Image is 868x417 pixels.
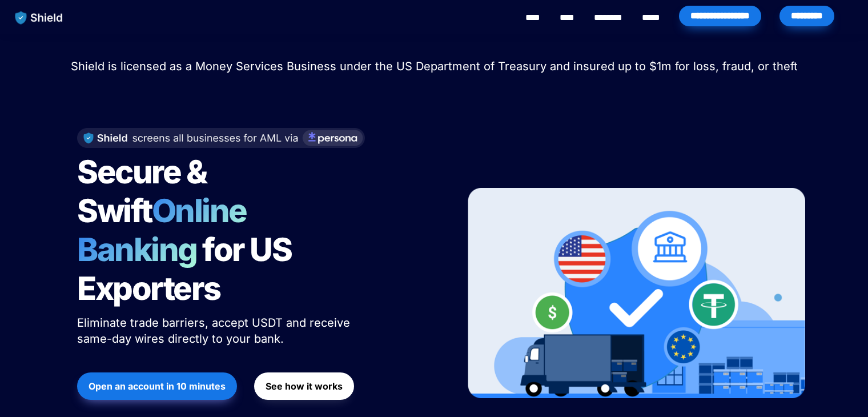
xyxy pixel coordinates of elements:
img: website logo [10,6,69,30]
strong: See how it works [266,380,343,392]
button: See how it works [254,372,354,400]
span: for US Exporters [77,230,297,308]
a: Open an account in 10 minutes [77,367,237,406]
span: Secure & Swift [77,153,212,230]
strong: Open an account in 10 minutes [89,380,226,392]
span: Shield is licensed as a Money Services Business under the US Department of Treasury and insured u... [71,59,798,73]
span: Eliminate trade barriers, accept USDT and receive same-day wires directly to your bank. [77,316,353,346]
a: See how it works [254,367,354,406]
span: Online Banking [77,191,258,269]
button: Open an account in 10 minutes [77,372,237,400]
